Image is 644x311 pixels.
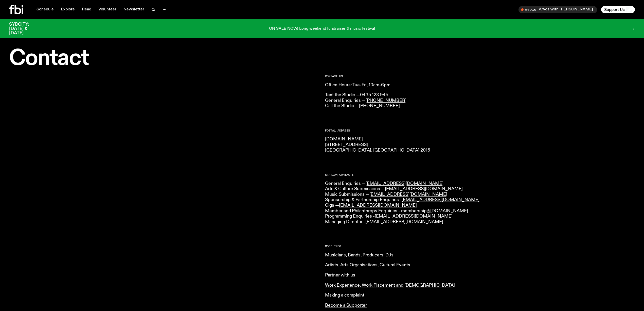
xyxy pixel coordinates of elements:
[9,48,319,69] h1: Contact
[325,75,635,78] h2: CONTACT US
[325,173,635,176] h2: Station Contacts
[369,192,447,197] a: [EMAIL_ADDRESS][DOMAIN_NAME]
[325,129,635,132] h2: Postal Address
[33,6,57,13] a: Schedule
[325,181,635,225] p: General Enquiries — Arts & Culture Submissions — Music Submissions — Sponsorship & Partnership En...
[518,6,597,13] button: On AirArvos with [PERSON_NAME]
[339,203,417,208] a: [EMAIL_ADDRESS][DOMAIN_NAME]
[269,27,375,31] p: ON SALE NOW! Long weekend fundraiser & music festival
[366,98,406,103] a: [PHONE_NUMBER]
[366,181,443,186] a: [EMAIL_ADDRESS][DOMAIN_NAME]
[325,303,367,308] a: Become a Supporter
[360,93,388,97] a: 0435 123 945
[325,253,393,257] a: Musicians, Bands, Producers, DJs
[385,187,463,191] a: [EMAIL_ADDRESS][DOMAIN_NAME]
[325,263,410,267] a: Artists, Arts Organisations, Cultural Events
[325,83,635,88] p: Office Hours: Tue-Fri, 10am-6pm
[325,273,355,277] a: Partner with us
[95,6,119,13] a: Volunteer
[325,293,364,298] a: Making a complaint
[120,6,147,13] a: Newsletter
[325,92,635,109] p: Text the Studio — General Enquiries — Call the Studio —
[325,283,455,288] a: Work Experience, Work Placement and [DEMOGRAPHIC_DATA]
[79,6,94,13] a: Read
[325,137,635,153] p: [DOMAIN_NAME] [STREET_ADDRESS] [GEOGRAPHIC_DATA], [GEOGRAPHIC_DATA] 2015
[359,104,400,108] a: [PHONE_NUMBER]
[365,220,443,224] a: [EMAIL_ADDRESS][DOMAIN_NAME]
[58,6,78,13] a: Explore
[604,7,625,12] span: Support Us
[402,198,479,202] a: [EMAIL_ADDRESS][DOMAIN_NAME]
[375,214,453,219] a: [EMAIL_ADDRESS][DOMAIN_NAME]
[427,209,468,213] a: @[DOMAIN_NAME]
[325,245,635,248] h2: More Info
[601,6,635,13] button: Support Us
[9,22,42,35] h3: SYDCITY: [DATE] & [DATE]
